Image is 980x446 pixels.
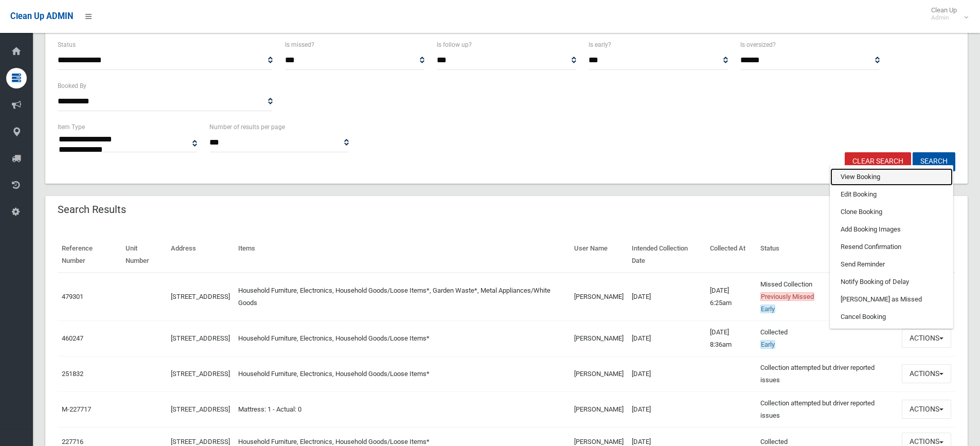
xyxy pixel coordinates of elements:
label: Is missed? [285,39,314,50]
a: [STREET_ADDRESS] [171,405,230,413]
small: Admin [931,14,957,22]
button: Actions [902,364,951,383]
td: [DATE] [628,356,706,391]
button: Search [913,152,955,171]
a: View Booking [830,168,953,186]
td: Missed Collection [756,273,898,321]
th: Address [167,237,234,273]
th: User Name [570,237,628,273]
label: Is oversized? [740,39,776,50]
td: Mattress: 1 - Actual: 0 [234,391,570,427]
a: 479301 [62,293,83,300]
a: Send Reminder [830,256,953,273]
a: M-227717 [62,405,91,413]
th: Items [234,237,570,273]
label: Status [58,39,76,50]
label: Is early? [589,39,611,50]
span: Early [760,305,775,313]
label: Item Type [58,121,85,133]
a: 460247 [62,334,83,342]
th: Status [756,237,898,273]
th: Collected At [706,237,756,273]
label: Is follow up? [437,39,472,50]
a: 227716 [62,438,83,445]
th: Intended Collection Date [628,237,706,273]
label: Booked By [58,80,86,92]
button: Actions [902,329,951,348]
a: Clone Booking [830,203,953,221]
span: Clean Up ADMIN [10,11,73,21]
a: [STREET_ADDRESS] [171,293,230,300]
header: Search Results [45,200,138,220]
span: Early [760,340,775,349]
td: [PERSON_NAME] [570,320,628,356]
td: [DATE] [628,273,706,321]
button: Actions [902,400,951,419]
th: Reference Number [58,237,121,273]
a: [STREET_ADDRESS] [171,438,230,445]
a: [PERSON_NAME] as Missed [830,291,953,308]
label: Number of results per page [209,121,285,133]
td: Household Furniture, Electronics, Household Goods/Loose Items*, Garden Waste*, Metal Appliances/W... [234,273,570,321]
a: [STREET_ADDRESS] [171,370,230,378]
td: [DATE] 8:36am [706,320,756,356]
td: Collected [756,320,898,356]
a: Cancel Booking [830,308,953,326]
th: Unit Number [121,237,167,273]
a: Notify Booking of Delay [830,273,953,291]
a: 251832 [62,370,83,378]
span: Previously Missed [760,292,814,301]
span: Clean Up [926,6,967,22]
a: [STREET_ADDRESS] [171,334,230,342]
td: [DATE] 6:25am [706,273,756,321]
a: Edit Booking [830,186,953,203]
td: Household Furniture, Electronics, Household Goods/Loose Items* [234,356,570,391]
a: Clear Search [845,152,911,171]
td: Collection attempted but driver reported issues [756,391,898,427]
td: [PERSON_NAME] [570,356,628,391]
td: [PERSON_NAME] [570,391,628,427]
a: Resend Confirmation [830,238,953,256]
a: Add Booking Images [830,221,953,238]
td: Household Furniture, Electronics, Household Goods/Loose Items* [234,320,570,356]
td: Collection attempted but driver reported issues [756,356,898,391]
td: [PERSON_NAME] [570,273,628,321]
td: [DATE] [628,391,706,427]
td: [DATE] [628,320,706,356]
